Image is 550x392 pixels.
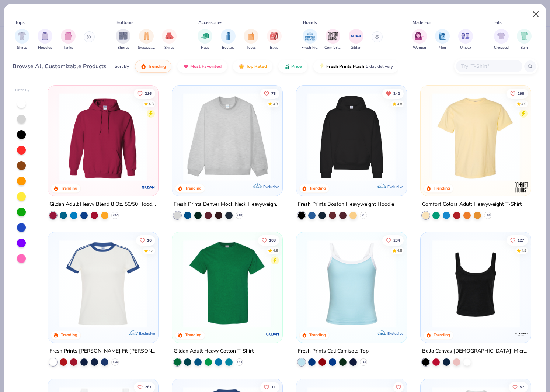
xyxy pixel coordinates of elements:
button: filter button [221,29,236,51]
div: filter for Sweatpants [138,29,155,51]
button: filter button [162,29,177,51]
div: Bottoms [116,19,133,26]
button: Like [382,235,404,245]
button: Like [507,88,528,98]
img: Shorts Image [119,32,128,40]
img: Skirts Image [165,32,174,40]
button: filter button [138,29,155,51]
img: 029b8af0-80e6-406f-9fdc-fdf898547912 [428,93,523,181]
img: Tanks Image [64,32,72,40]
img: Women Image [415,32,424,40]
img: Unisex Image [461,32,470,40]
img: 91acfc32-fd48-4d6b-bdad-a4c1a30ac3fc [304,93,399,181]
span: + 44 [237,360,242,364]
span: + 60 [485,213,490,218]
span: Women [413,45,426,51]
button: Price [278,60,307,73]
img: Gildan logo [141,180,156,195]
img: Totes Image [247,32,255,40]
span: + 10 [237,213,242,218]
button: Like [134,382,156,392]
button: Like [393,382,404,392]
div: 4.9 [521,248,526,253]
span: Men [439,45,446,51]
span: 5 day delivery [366,62,393,71]
img: TopRated.gif [239,63,244,69]
img: Men Image [438,32,446,40]
img: e5540c4d-e74a-4e58-9a52-192fe86bec9f [55,240,151,328]
button: filter button [458,29,473,51]
img: Hoodies Image [41,32,49,40]
div: 4.9 [521,101,526,107]
span: Fresh Prints Flash [326,63,364,69]
img: f5d85501-0dbb-4ee4-b115-c08fa3845d83 [180,93,275,181]
span: 108 [269,238,276,242]
span: Hoodies [38,45,52,51]
img: trending.gif [140,63,146,69]
button: filter button [244,29,258,51]
div: 4.8 [397,101,402,107]
span: 78 [271,91,276,95]
div: 4.8 [149,101,154,107]
img: Comfort Colors Image [327,31,338,42]
img: db319196-8705-402d-8b46-62aaa07ed94f [180,240,275,328]
div: filter for Hats [198,29,212,51]
img: Hats Image [201,32,209,40]
img: c7959168-479a-4259-8c5e-120e54807d6b [275,240,370,328]
div: Comfort Colors Adult Heavyweight T-Shirt [422,200,522,209]
span: Comfort Colors [324,45,341,51]
div: Bella Canvas [DEMOGRAPHIC_DATA]' Micro Ribbed Scoop Tank [422,346,529,355]
button: Like [136,235,156,245]
button: Trending [135,60,171,73]
img: Comfort Colors logo [514,180,528,195]
span: 16 [147,238,152,242]
button: filter button [116,29,130,51]
div: filter for Comfort Colors [324,29,341,51]
img: Slim Image [520,32,528,40]
img: Shirts Image [18,32,26,40]
div: Tops [15,19,25,26]
button: Top Rated [233,60,272,73]
div: filter for Tanks [61,29,76,51]
div: filter for Unisex [458,29,473,51]
img: Bottles Image [224,32,232,40]
span: Cropped [494,45,509,51]
img: Bella + Canvas logo [514,326,528,341]
div: filter for Totes [244,29,258,51]
span: Fresh Prints [302,45,318,51]
img: Bags Image [270,32,278,40]
div: 4.8 [273,248,278,253]
div: 4.8 [397,248,402,253]
button: Like [258,235,279,245]
span: Price [291,63,302,69]
span: Bottles [222,45,234,51]
div: Fits [494,19,502,26]
button: Like [260,382,279,392]
button: filter button [198,29,212,51]
span: 267 [145,385,152,389]
div: filter for Hoodies [38,29,52,51]
span: + 15 [112,360,118,364]
span: + 9 [362,213,365,218]
button: filter button [517,29,532,51]
button: Most Favorited [177,60,227,73]
button: filter button [61,29,76,51]
span: Bags [270,45,278,51]
span: 216 [145,91,152,95]
div: Fresh Prints Cali Camisole Top [298,346,369,355]
div: filter for Bottles [221,29,236,51]
div: 4.4 [149,248,154,253]
img: Gildan Image [351,31,362,42]
div: Filter By [15,87,30,93]
img: 61d0f7fa-d448-414b-acbf-5d07f88334cb [399,240,494,328]
div: Browse All Customizable Products [13,62,107,71]
span: 57 [520,385,524,389]
span: Exclusive [387,184,403,189]
div: 4.8 [273,101,278,107]
button: Fresh Prints Flash5 day delivery [313,60,398,73]
span: Exclusive [263,184,279,189]
img: flash.gif [319,63,325,69]
span: Sweatpants [138,45,155,51]
div: Gildan Adult Heavy Cotton T-Shirt [174,346,254,355]
button: filter button [494,29,509,51]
